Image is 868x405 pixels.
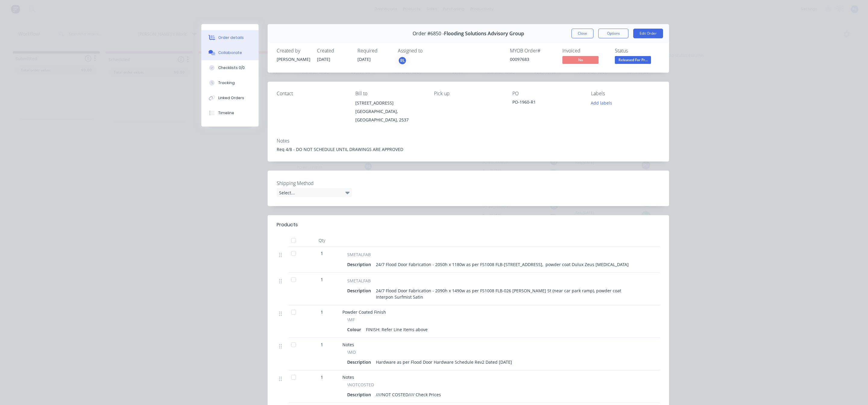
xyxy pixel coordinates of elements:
div: Description [347,358,373,366]
div: [GEOGRAPHIC_DATA], [GEOGRAPHIC_DATA], 2537 [355,107,424,124]
button: RL [398,56,407,65]
button: Tracking [201,75,259,90]
span: [DATE] [357,56,371,62]
div: Select... [277,188,352,197]
div: Pick up [434,91,503,96]
div: 24/7 Flood Door Fabrication - 2050h x 1180w as per FS1008 FLB-[STREET_ADDRESS], powder coat Dulux... [373,260,631,269]
button: Checklists 0/0 [201,60,259,75]
div: PO [512,91,581,96]
div: MYOB Order # [510,48,555,54]
div: [STREET_ADDRESS][GEOGRAPHIC_DATA], [GEOGRAPHIC_DATA], 2537 [355,99,424,124]
div: [STREET_ADDRESS] [355,99,424,107]
div: Qty [304,234,340,246]
div: Invoiced [562,48,608,54]
button: Linked Orders [201,90,259,105]
div: Products [277,221,298,228]
div: Description [347,390,373,399]
span: \MF [347,316,355,323]
div: FINISH: Refer Line Items above [363,325,430,334]
div: ////NOT COSTED//// Check Prices [373,390,443,399]
div: Assigned to [398,48,458,54]
button: Close [571,29,593,38]
div: Linked Orders [218,95,244,101]
div: Order details [218,35,244,40]
span: 1 [321,341,323,348]
div: Notes [277,138,660,144]
div: Checklists 0/0 [218,65,245,71]
span: 1 [321,309,323,315]
div: Description [347,286,373,295]
div: Tracking [218,80,235,86]
div: Collaborate [218,50,242,55]
span: 1 [321,276,323,283]
div: Bill to [355,91,424,96]
button: Collaborate [201,45,259,60]
div: Labels [591,91,660,96]
button: Timeline [201,105,259,121]
button: Edit Order [633,29,663,38]
button: Options [598,29,628,38]
span: \MO [347,349,356,355]
div: 24/7 Flood Door Fabrication - 2090h x 1490w as per FS1008 FLB-026 [PERSON_NAME] St (near car park... [373,286,634,301]
div: PO-1960-R1 [512,99,581,107]
span: Released For Pr... [615,56,651,64]
div: Status [615,48,660,54]
div: Required [357,48,391,54]
button: Order details [201,30,259,45]
div: Created by [277,48,310,54]
span: 1 [321,250,323,256]
span: Notes [342,374,354,380]
div: Colour [347,325,363,334]
span: 1 [321,374,323,380]
div: Contact [277,91,346,96]
span: Flooding Solutions Advisory Group [444,31,524,36]
div: Hardware as per Flood Door Hardware Schedule Rev2 Dated [DATE] [373,358,514,366]
div: 00097683 [510,56,555,62]
span: SMETALFAB [347,278,371,284]
span: Order #6850 - [413,31,444,36]
div: Timeline [218,110,234,116]
div: Req 4/8 - DO NOT SCHEDULE UNTIL DRAWINGS ARE APPROVED [277,146,660,152]
span: Notes [342,342,354,347]
div: Description [347,260,373,269]
span: Powder Coated Finish [342,309,386,315]
span: SMETALFAB [347,251,371,258]
span: [DATE] [317,56,330,62]
div: Created [317,48,350,54]
button: Released For Pr... [615,56,651,65]
span: \NOTCOSTED [347,381,374,388]
div: [PERSON_NAME] [277,56,310,62]
button: Add labels [588,99,615,107]
span: No [562,56,599,64]
label: Shipping Method [277,180,352,187]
